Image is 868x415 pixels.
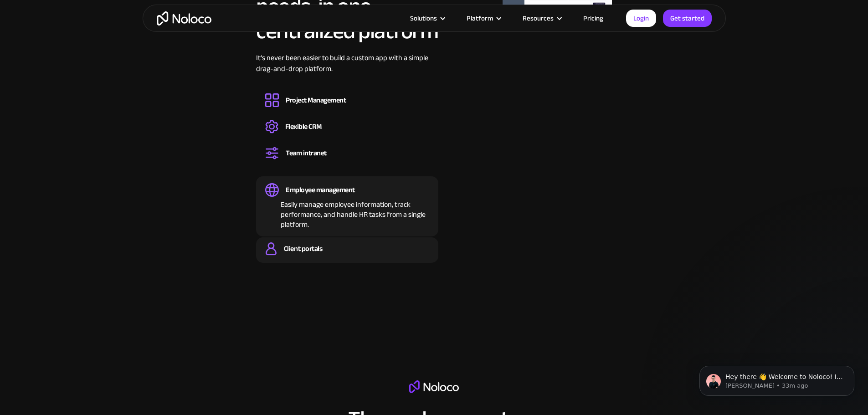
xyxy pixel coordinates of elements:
[286,185,355,195] div: Employee management
[399,12,455,24] div: Solutions
[686,347,868,410] iframe: Intercom notifications message
[626,10,656,27] a: Login
[286,95,346,105] div: Project Management
[410,12,437,24] div: Solutions
[265,160,429,163] div: Set up a central space for your team to collaborate, share information, and stay up to date on co...
[265,107,429,110] div: Design custom project management tools to speed up workflows, track progress, and optimize your t...
[285,122,322,132] div: Flexible CRM
[455,12,511,24] div: Platform
[157,11,211,26] a: home
[265,197,429,230] div: Easily manage employee information, track performance, and handle HR tasks from a single platform.
[572,12,615,24] a: Pricing
[523,12,554,24] div: Resources
[265,256,429,258] div: Build a secure, fully-branded, and personalized client portal that lets your customers self-serve.
[256,52,438,88] div: It’s never been easier to build a custom app with a simple drag-and-drop platform.
[265,133,429,136] div: Create a custom CRM that you can adapt to your business’s needs, centralize your workflows, and m...
[511,12,572,24] div: Resources
[286,148,327,158] div: Team intranet
[284,244,322,254] div: Client portals
[467,12,493,24] div: Platform
[663,10,712,27] a: Get started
